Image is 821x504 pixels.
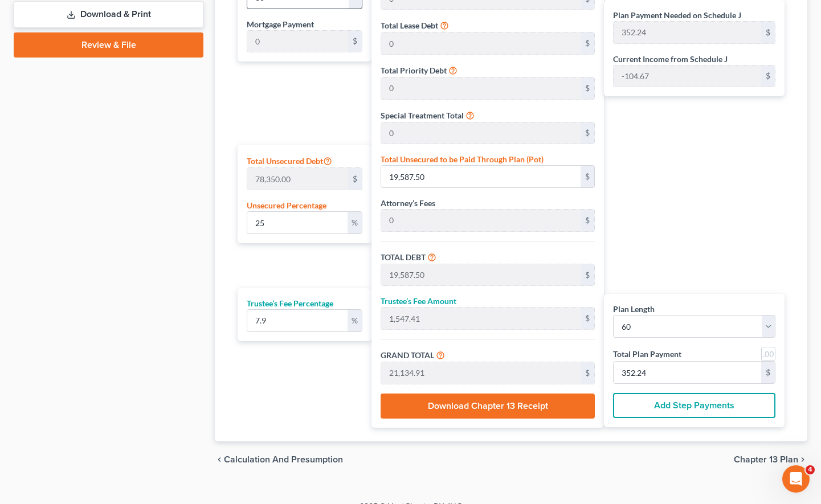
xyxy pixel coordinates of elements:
div: $ [581,32,594,54]
label: Total Unsecured to be Paid Through Plan (Pot) [381,153,544,165]
label: Total Plan Payment [613,348,681,360]
button: Add Step Payments [613,393,775,418]
label: Attorney’s Fees [381,197,435,209]
label: Special Treatment Total [381,109,464,121]
input: 0.00 [614,65,761,87]
i: chevron_right [798,455,807,464]
button: Chapter 13 Plan chevron_right [734,455,807,464]
input: 0.00 [381,210,581,231]
span: Calculation and Presumption [224,455,343,464]
label: GRAND TOTAL [381,349,434,361]
a: Download & Print [14,1,203,28]
a: Review & File [14,32,203,58]
div: $ [581,308,594,329]
input: 0.00 [381,264,581,286]
div: $ [581,264,594,286]
label: Current Income from Schedule J [613,53,728,65]
input: 0.00 [247,310,348,331]
div: $ [581,210,594,231]
label: Trustee’s Fee Percentage [247,297,333,309]
div: $ [581,166,594,187]
label: Plan Length [613,303,655,315]
i: chevron_left [215,455,224,464]
label: TOTAL DEBT [381,251,426,263]
button: Download Chapter 13 Receipt [381,394,595,419]
input: 0.00 [247,31,348,52]
label: Plan Payment Needed on Schedule J [613,9,741,21]
input: 0.00 [381,32,581,54]
span: Chapter 13 Plan [734,455,798,464]
input: 0.00 [381,77,581,99]
div: $ [581,122,594,144]
label: Trustee’s Fee Amount [381,295,456,307]
label: Total Lease Debt [381,19,438,31]
input: 0.00 [381,362,581,384]
div: $ [348,168,362,190]
div: % [348,212,362,233]
div: $ [761,22,775,43]
input: 0.00 [381,122,581,144]
div: $ [761,65,775,87]
input: 0.00 [614,362,761,383]
input: 0.00 [381,166,581,187]
span: 4 [806,465,815,474]
input: 0.00 [614,22,761,43]
div: $ [348,31,362,52]
input: 0.00 [247,168,348,190]
button: chevron_left Calculation and Presumption [215,455,343,464]
iframe: Intercom live chat [782,465,810,493]
div: $ [581,77,594,99]
div: $ [581,362,594,384]
label: Unsecured Percentage [247,199,326,211]
label: Total Priority Debt [381,64,447,76]
label: Total Unsecured Debt [247,154,332,167]
input: 0.00 [247,212,348,233]
div: % [348,310,362,331]
a: Round to nearest dollar [761,347,775,361]
div: $ [761,362,775,383]
label: Mortgage Payment [247,18,314,30]
input: 0.00 [381,308,581,329]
